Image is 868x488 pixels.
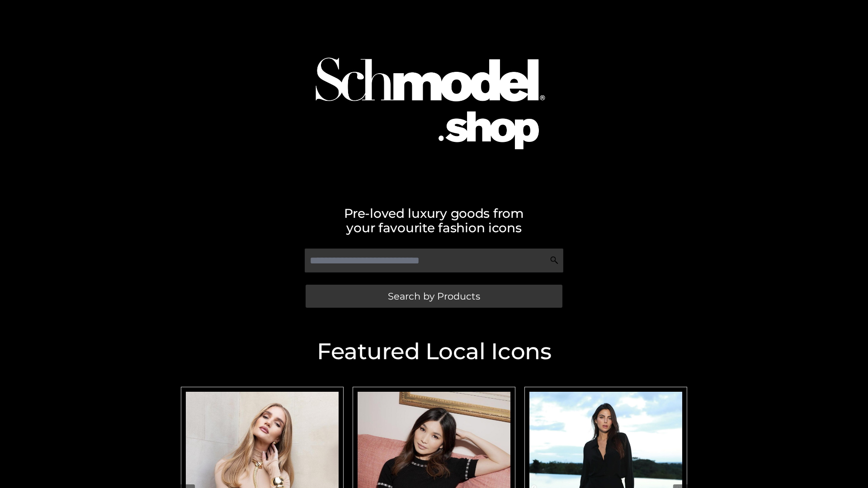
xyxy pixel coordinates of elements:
a: Search by Products [306,285,562,308]
h2: Pre-loved luxury goods from your favourite fashion icons [176,206,692,235]
img: Search Icon [550,256,559,265]
h2: Featured Local Icons​ [176,340,692,363]
span: Search by Products [388,291,480,301]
